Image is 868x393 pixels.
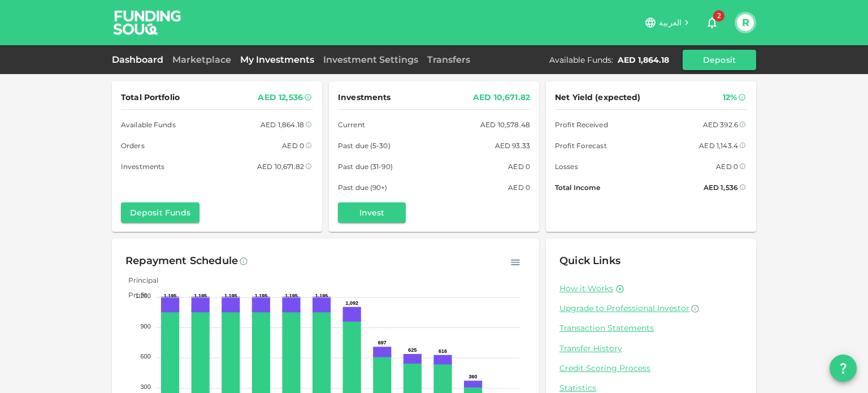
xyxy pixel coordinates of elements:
[120,276,158,284] span: Principal
[555,182,600,193] span: Total Income
[559,303,743,314] a: Upgrade to Professional Investor
[121,202,199,223] button: Deposit Funds
[723,90,737,105] div: 12%
[121,161,164,172] span: Investments
[559,283,613,294] a: How it Works
[121,90,180,105] span: Total Portfolio
[559,303,689,313] span: Upgrade to Professional Investor
[659,18,682,28] span: العربية
[683,50,756,70] button: Deposit
[555,161,578,172] span: Losses
[236,54,319,65] a: My Investments
[140,383,150,390] tspan: 300
[338,90,390,105] span: Investments
[168,54,236,65] a: Marketplace
[120,291,147,299] span: Profit
[338,161,393,172] span: Past due (31-90)
[508,182,530,193] div: AED 0
[282,140,304,152] div: AED 0
[559,323,743,334] a: Transaction Statements
[140,323,150,330] tspan: 900
[495,140,530,152] div: AED 93.33
[121,119,176,131] span: Available Funds
[338,182,388,193] span: Past due (90+)
[261,119,304,131] div: AED 1,864.18
[480,119,530,131] div: AED 10,578.48
[555,119,608,131] span: Profit Received
[737,14,754,31] button: R
[257,161,304,172] div: AED 10,671.82
[713,10,724,21] span: 2
[258,90,303,105] div: AED 12,536
[830,355,857,382] button: question
[135,292,151,299] tspan: 1,200
[699,140,738,152] div: AED 1,143.4
[559,363,743,374] a: Credit Scoring Process
[618,54,669,66] div: AED 1,864.18
[112,54,168,65] a: Dashboard
[549,54,613,66] div: Available Funds :
[508,161,530,172] div: AED 0
[555,140,607,152] span: Profit Forecast
[338,140,390,152] span: Past due (5-30)
[338,202,406,223] button: Invest
[716,161,738,172] div: AED 0
[121,140,145,152] span: Orders
[338,119,365,131] span: Current
[555,90,641,105] span: Net Yield (expected)
[319,54,423,65] a: Investment Settings
[704,182,738,193] div: AED 1,536
[473,90,530,105] div: AED 10,671.82
[701,11,723,34] button: 2
[703,119,738,131] div: AED 392.6
[559,254,620,267] span: Quick Links
[423,54,475,65] a: Transfers
[559,343,743,354] a: Transfer History
[140,353,150,360] tspan: 600
[125,252,238,270] div: Repayment Schedule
